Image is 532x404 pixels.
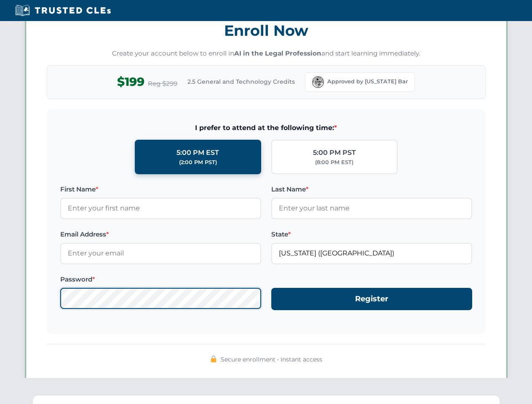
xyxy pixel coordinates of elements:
[117,72,144,91] span: $199
[221,355,322,364] span: Secure enrollment • Instant access
[47,17,486,44] h3: Enroll Now
[327,77,408,86] span: Approved by [US_STATE] Bar
[271,229,472,239] label: State
[315,158,353,167] div: (8:00 PM EST)
[60,122,472,133] span: I prefer to attend at the following time:
[271,243,472,264] input: Florida (FL)
[210,356,217,362] img: 🔒
[13,4,113,17] img: Trusted CLEs
[60,198,261,219] input: Enter your first name
[234,49,321,57] strong: AI in the Legal Profession
[47,49,486,58] p: Create your account below to enroll in and start learning immediately.
[271,198,472,219] input: Enter your last name
[312,76,324,88] img: Florida Bar
[60,184,261,194] label: First Name
[60,229,261,239] label: Email Address
[313,147,356,158] div: 5:00 PM PST
[179,158,217,167] div: (2:00 PM PST)
[60,243,261,264] input: Enter your email
[271,184,472,194] label: Last Name
[148,79,177,89] span: Reg $299
[176,147,219,158] div: 5:00 PM EST
[60,274,261,284] label: Password
[271,288,472,310] button: Register
[187,77,295,86] span: 2.5 General and Technology Credits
